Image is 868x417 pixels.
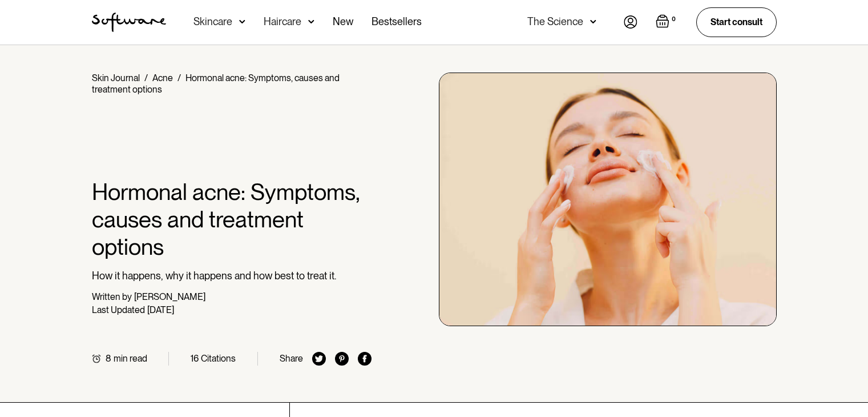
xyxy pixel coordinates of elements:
[92,291,132,302] div: Written by
[193,16,232,27] div: Skincare
[152,73,173,83] a: Acne
[280,353,303,364] div: Share
[106,353,111,364] div: 8
[114,353,147,364] div: min read
[590,16,596,27] img: arrow down
[92,270,372,282] p: How it happens, why it happens and how best to treat it.
[134,291,205,302] div: [PERSON_NAME]
[239,16,245,27] img: arrow down
[335,352,349,366] img: pinterest icon
[358,352,372,366] img: facebook icon
[177,73,181,83] div: /
[312,352,326,366] img: twitter icon
[92,13,166,32] a: home
[191,353,199,364] div: 16
[92,73,340,95] div: Hormonal acne: Symptoms, causes and treatment options
[696,7,777,37] a: Start consult
[92,178,372,260] h1: Hormonal acne: Symptoms, causes and treatment options
[144,73,148,83] div: /
[92,304,145,315] div: Last Updated
[308,16,314,27] img: arrow down
[656,14,678,30] a: Open empty cart
[92,73,140,83] a: Skin Journal
[92,13,166,32] img: Software Logo
[669,14,678,25] div: 0
[527,16,583,27] div: The Science
[201,353,236,364] div: Citations
[264,16,301,27] div: Haircare
[147,304,174,315] div: [DATE]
